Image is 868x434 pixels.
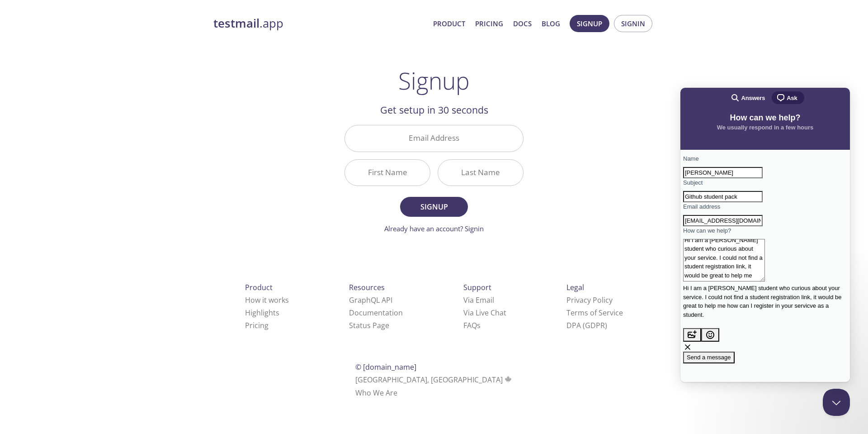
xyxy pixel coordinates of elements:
[680,88,850,382] iframe: Help Scout Beacon - Live Chat, Contact Form, and Knowledge Base
[566,320,607,330] a: DPA (GDPR)
[349,308,403,318] a: Documentation
[566,308,623,318] a: Terms of Service
[349,295,392,305] a: GraphQL API
[410,200,458,213] span: Signup
[245,282,273,292] span: Product
[384,224,484,233] a: Already have an account? Signin
[463,308,506,318] a: Via Live Chat
[433,18,465,29] a: Product
[349,320,389,330] a: Status Page
[400,197,468,217] button: Signup
[577,18,602,29] span: Signup
[463,295,494,305] a: Via Email
[614,15,652,32] button: Signin
[344,102,524,118] h2: Get setup in 30 seconds
[621,18,645,29] span: Signin
[245,295,289,305] a: How it works
[823,389,850,416] iframe: Help Scout Beacon - Close
[355,375,513,385] span: [GEOGRAPHIC_DATA], [GEOGRAPHIC_DATA]
[566,282,584,292] span: Legal
[355,362,416,372] span: © [DOMAIN_NAME]
[570,15,609,32] button: Signup
[213,16,426,31] a: testmail.app
[245,308,279,318] a: Highlights
[566,295,613,305] a: Privacy Policy
[245,320,269,330] a: Pricing
[349,282,385,292] span: Resources
[213,15,259,31] strong: testmail
[513,18,532,29] a: Docs
[477,320,481,330] span: s
[475,18,503,29] a: Pricing
[463,282,491,292] span: Support
[355,388,397,398] a: Who We Are
[398,67,470,94] h1: Signup
[463,320,481,330] a: FAQ
[542,18,560,29] a: Blog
